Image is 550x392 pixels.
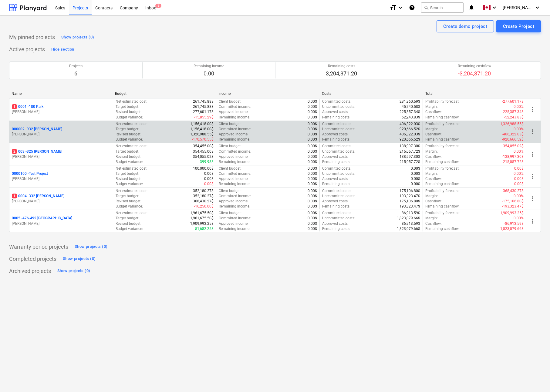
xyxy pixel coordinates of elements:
p: 45,740.58$ [402,104,420,109]
p: 1,823,079.66$ [397,226,420,231]
p: Warranty period projects [9,243,68,251]
p: 225,357.34$ [400,109,420,115]
p: 0.00$ [308,204,317,209]
p: 231,860.59$ [400,99,420,104]
p: [PERSON_NAME] [12,132,110,137]
span: [PERSON_NAME] [503,5,533,10]
p: Committed costs : [322,144,351,149]
p: Archived projects [9,267,51,275]
p: Uncommitted costs : [322,127,355,132]
p: -277,601.17$ [502,99,524,104]
span: 1 [12,104,17,109]
div: Create Project [503,22,534,30]
span: more_vert [529,151,536,158]
p: -52,243.83$ [504,115,524,120]
p: 0.00$ [308,181,317,187]
p: 0004 - 332 [PERSON_NAME] [12,194,64,199]
button: Create Project [496,20,541,32]
div: 10004 -332 [PERSON_NAME][PERSON_NAME] [12,194,110,204]
p: Remaining costs : [322,226,350,231]
p: Budget variance : [116,115,143,120]
p: 86,913.59$ [402,211,420,216]
p: 1,961,675.50$ [190,216,214,221]
p: 0.00$ [308,99,317,104]
span: more_vert [529,218,536,225]
p: Cashflow : [425,176,442,181]
div: Budget [115,91,214,96]
p: Budget variance : [116,159,143,164]
p: Uncommitted costs : [322,149,355,154]
p: Approved income : [219,221,248,226]
p: Net estimated cost : [116,188,147,194]
p: -16,250.00$ [194,204,214,209]
p: Committed income : [219,127,251,132]
p: Budget variance : [116,204,143,209]
p: Revised budget : [116,109,141,115]
p: Revised budget : [116,154,141,159]
p: 0.00$ [308,171,317,176]
p: Committed income : [219,171,251,176]
p: 0.00$ [411,176,420,181]
p: 0.00% [514,216,524,221]
p: Net estimated cost : [116,121,147,127]
div: 0000100 -Test Project[PERSON_NAME] [12,171,110,181]
p: 3,204,371.20 [326,70,357,77]
p: Remaining costs : [322,115,350,120]
p: Revised budget : [116,132,141,137]
p: 261,745.88$ [193,99,214,104]
p: Target budget : [116,171,139,176]
p: Remaining costs : [322,181,350,187]
span: search [424,5,429,10]
p: 138,997.30$ [400,154,420,159]
p: [PERSON_NAME] [12,109,110,115]
p: Remaining cashflow : [425,159,460,164]
p: Remaining income : [219,226,250,231]
p: Cashflow : [425,199,442,204]
p: 1,961,675.50$ [190,211,214,216]
p: Remaining income : [219,137,250,142]
p: Margin : [425,127,438,132]
p: 000002 - 932 [PERSON_NAME] [12,127,62,132]
p: Margin : [425,194,438,199]
p: Remaining cashflow : [425,181,460,187]
p: Client budget : [219,211,241,216]
p: 354,455.00$ [193,144,214,149]
p: [PERSON_NAME] [12,221,110,226]
p: Target budget : [116,194,139,199]
p: Revised budget : [116,199,141,204]
p: Committed costs : [322,211,351,216]
button: Show projects (0) [61,254,97,264]
p: Cashflow : [425,154,442,159]
p: -86,913.59$ [504,221,524,226]
p: Client budget : [219,99,241,104]
p: 0.00$ [308,154,317,159]
p: 100,000.00$ [193,166,214,171]
p: 0.00$ [308,226,317,231]
p: 0.00$ [308,176,317,181]
p: [PERSON_NAME] [12,176,110,181]
p: 0.00$ [308,109,317,115]
span: more_vert [529,195,536,202]
p: Remaining income : [219,159,250,164]
p: -3,204,371.20 [458,70,491,77]
button: Create demo project [437,20,494,32]
p: Uncommitted costs : [322,216,355,221]
p: Remaining income : [219,204,250,209]
p: [PERSON_NAME] [12,154,110,159]
p: -1,909,993.25$ [499,211,524,216]
p: Uncommitted costs : [322,104,355,109]
p: 193,323.47$ [400,204,420,209]
span: more_vert [529,106,536,113]
button: Search [421,2,464,13]
p: Margin : [425,104,438,109]
p: 0.00$ [308,132,317,137]
p: 0.00$ [308,199,317,204]
p: 0.00 [194,70,224,77]
p: Remaining costs : [322,204,350,209]
div: Show projects (0) [57,267,90,274]
p: Approved income : [219,199,248,204]
p: Approved costs : [322,221,349,226]
button: Hide section [50,45,76,54]
p: Remaining cashflow : [425,204,460,209]
p: 175,106.80$ [400,199,420,204]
